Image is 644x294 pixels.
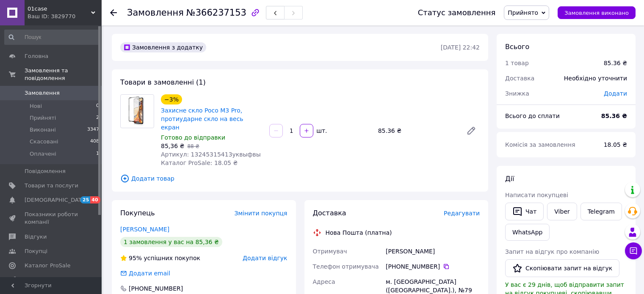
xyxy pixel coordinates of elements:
[580,203,622,220] a: Telegram
[96,114,99,122] span: 2
[161,134,225,141] span: Готово до відправки
[25,89,60,97] span: Замовлення
[30,126,56,134] span: Виконані
[505,60,529,66] span: 1 товар
[120,226,169,233] a: [PERSON_NAME]
[128,269,171,278] div: Додати email
[128,284,184,293] div: [PHONE_NUMBER]
[120,42,206,52] div: Замовлення з додатку
[25,52,48,60] span: Головна
[161,94,182,104] div: −3%
[87,126,99,134] span: 3347
[30,150,56,158] span: Оплачені
[96,150,99,158] span: 1
[25,276,54,284] span: Аналітика
[25,211,78,226] span: Показники роботи компанії
[625,242,642,259] button: Чат з покупцем
[444,210,480,217] span: Редагувати
[505,90,529,97] span: Знижка
[120,174,480,183] span: Додати товар
[161,143,184,149] span: 85,36 ₴
[313,209,346,217] span: Доставка
[235,210,287,217] span: Змінити покупця
[505,203,544,220] button: Чат
[313,248,347,255] span: Отримувач
[186,8,246,18] span: №366237153
[28,5,91,13] span: 01case
[558,6,636,19] button: Замовлення виконано
[161,159,238,166] span: Каталог ProSale: 18.05 ₴
[80,196,90,203] span: 25
[559,69,632,88] div: Необхідно уточнити
[187,143,199,149] span: 88 ₴
[323,228,394,237] div: Нова Пошта (платна)
[441,44,480,51] time: [DATE] 22:42
[505,113,560,119] span: Всього до сплати
[375,125,459,137] div: 85.36 ₴
[314,126,328,135] div: шт.
[129,255,142,261] span: 95%
[384,244,481,259] div: [PERSON_NAME]
[25,196,87,204] span: [DEMOGRAPHIC_DATA]
[120,237,222,247] div: 1 замовлення у вас на 85,36 ₴
[505,259,619,277] button: Скопіювати запит на відгук
[463,122,480,139] a: Редагувати
[505,141,575,148] span: Комісія за замовлення
[96,102,99,110] span: 0
[120,254,200,262] div: успішних покупок
[30,114,56,122] span: Прийняті
[25,168,66,175] span: Повідомлення
[25,262,70,269] span: Каталог ProSale
[505,175,514,183] span: Дії
[604,90,627,97] span: Додати
[508,9,538,16] span: Прийнято
[313,278,335,285] span: Адреса
[119,269,171,278] div: Додати email
[418,8,496,17] div: Статус замовлення
[28,13,102,20] div: Ваш ID: 3829770
[4,30,100,45] input: Пошук
[127,8,184,18] span: Замовлення
[161,107,243,131] a: Захисне скло Poco M3 Pro, протиударне скло на весь екран
[604,59,627,67] div: 85.36 ₴
[25,182,78,190] span: Товари та послуги
[25,67,102,82] span: Замовлення та повідомлення
[90,196,100,203] span: 40
[505,224,550,241] a: WhatsApp
[505,248,599,255] span: Запит на відгук про компанію
[505,192,568,198] span: Написати покупцеві
[121,96,154,126] img: Захисне скло Poco M3 Pro, протиударне скло на весь екран
[564,10,629,16] span: Замовлення виконано
[120,78,206,86] span: Товари в замовленні (1)
[313,263,379,270] span: Телефон отримувача
[25,247,47,255] span: Покупці
[505,43,529,51] span: Всього
[604,141,627,148] span: 18.05 ₴
[386,262,480,271] div: [PHONE_NUMBER]
[547,203,577,220] a: Viber
[30,138,58,146] span: Скасовані
[161,151,261,158] span: Артикул: 13245315413уквыфвы
[120,209,155,217] span: Покупець
[243,255,287,261] span: Додати відгук
[505,75,534,82] span: Доставка
[601,113,627,119] b: 85.36 ₴
[25,233,47,241] span: Відгуки
[90,138,99,146] span: 408
[110,8,117,17] div: Повернутися назад
[30,102,42,110] span: Нові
